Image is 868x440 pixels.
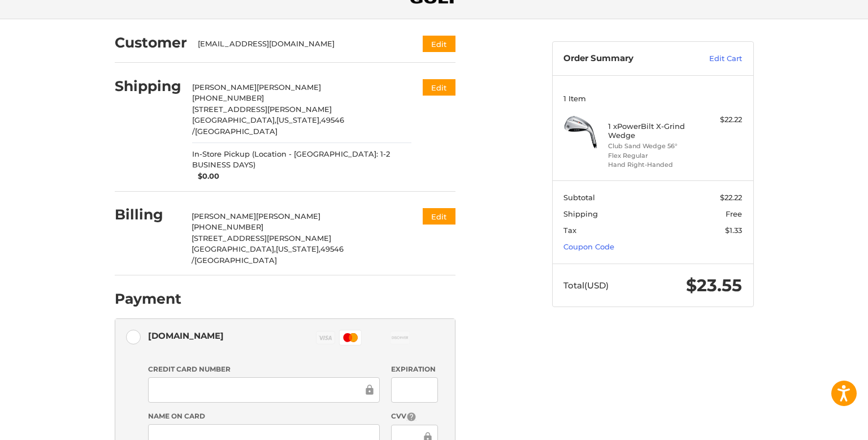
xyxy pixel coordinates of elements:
[608,160,695,170] li: Hand Right-Handed
[192,244,344,265] span: 49546 /
[115,206,181,223] h2: Billing
[195,127,277,136] span: [GEOGRAPHIC_DATA]
[775,409,868,440] iframe: Google Customer Reviews
[697,114,742,126] div: $22.22
[725,226,742,235] span: $1.33
[685,53,742,64] a: Edit Cart
[148,326,224,345] div: [DOMAIN_NAME]
[726,209,742,218] span: Free
[276,244,320,253] span: [US_STATE],
[115,290,181,308] h2: Payment
[192,115,276,124] span: [GEOGRAPHIC_DATA],
[423,79,455,96] button: Edit
[148,411,380,421] label: Name on Card
[115,34,187,51] h2: Customer
[608,122,695,140] h4: 1 x PowerBilt X-Grind Wedge
[686,275,742,296] span: $23.55
[423,208,455,225] button: Edit
[198,38,401,50] div: [EMAIL_ADDRESS][DOMAIN_NAME]
[608,151,695,161] li: Flex Regular
[192,212,256,221] span: [PERSON_NAME]
[563,209,598,218] span: Shipping
[115,77,181,95] h2: Shipping
[563,53,685,64] h3: Order Summary
[192,171,219,182] span: $0.00
[391,411,438,422] label: CVV
[399,383,430,396] iframe: To enrich screen reader interactions, please activate Accessibility in Grammarly extension settings
[192,244,276,253] span: [GEOGRAPHIC_DATA],
[563,280,609,291] span: Total (USD)
[608,141,695,151] li: Club Sand Wedge 56°
[563,193,595,202] span: Subtotal
[720,193,742,202] span: $22.22
[563,226,576,235] span: Tax
[256,212,320,221] span: [PERSON_NAME]
[192,115,344,136] span: 49546 /
[563,94,742,103] h3: 1 Item
[192,83,257,92] span: [PERSON_NAME]
[192,149,411,171] span: In-Store Pickup (Location - [GEOGRAPHIC_DATA]: 1-2 BUSINESS DAYS)
[192,105,332,114] span: [STREET_ADDRESS][PERSON_NAME]
[192,93,264,102] span: [PHONE_NUMBER]
[192,222,263,231] span: [PHONE_NUMBER]
[391,364,438,374] label: Expiration
[257,83,321,92] span: [PERSON_NAME]
[423,36,455,52] button: Edit
[194,256,277,265] span: [GEOGRAPHIC_DATA]
[192,234,331,243] span: [STREET_ADDRESS][PERSON_NAME]
[276,115,321,124] span: [US_STATE],
[563,242,614,251] a: Coupon Code
[148,364,380,374] label: Credit Card Number
[156,383,363,396] iframe: To enrich screen reader interactions, please activate Accessibility in Grammarly extension settings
